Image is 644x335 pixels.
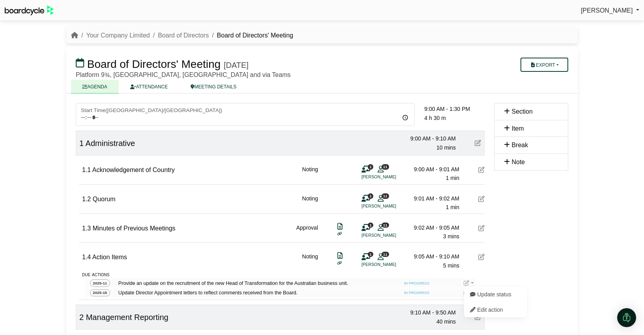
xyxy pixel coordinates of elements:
span: 10 mins [436,144,456,151]
span: Administrative [86,139,135,148]
span: 11 [382,252,389,257]
div: Noting [302,165,318,183]
div: Noting [302,194,318,212]
a: AGENDA [71,80,119,94]
li: [PERSON_NAME] [361,174,421,180]
a: ATTENDANCE [119,80,179,94]
span: 40 mins [436,318,456,325]
span: IN PROGRESS [402,281,432,287]
span: 1 [368,193,373,198]
button: Export [520,58,568,72]
li: [PERSON_NAME] [361,261,421,268]
div: 9:01 AM - 9:02 AM [404,194,459,203]
span: 1 [368,223,373,228]
div: [DATE] [224,60,249,70]
a: MEETING DETAILS [179,80,248,94]
div: 9:05 AM - 9:10 AM [404,252,459,261]
span: Update Director Appointment letters to reflect comments received from the Board. [117,289,388,297]
li: [PERSON_NAME] [361,203,421,210]
span: Platform 9¾, [GEOGRAPHIC_DATA], [GEOGRAPHIC_DATA] and via Teams [76,71,290,78]
span: 1 min [446,175,459,181]
span: 11 [382,193,389,198]
span: Break [511,142,528,148]
div: 9:00 AM - 9:10 AM [401,134,456,143]
button: Edit action [464,302,527,317]
a: Your Company Limited [86,32,150,39]
span: Management Reporting [86,313,168,322]
span: 4 h 30 m [424,115,446,121]
span: Provide an update on the recruitment of the new Head of Transformation for the Australian busines... [117,279,388,287]
div: 9:00 AM - 9:01 AM [404,165,459,174]
div: Noting [302,252,318,270]
span: Minutes of Previous Meetings [93,225,176,232]
span: 1.2 [82,196,91,202]
li: [PERSON_NAME] [361,232,421,239]
span: Item [511,125,524,132]
li: Board of Directors' Meeting [209,30,293,41]
span: Board of Directors' Meeting [87,58,221,70]
div: 9:10 AM - 9:50 AM [401,308,456,317]
span: 1.3 [82,225,91,232]
div: Open Intercom Messenger [617,308,636,327]
div: 9:00 AM - 1:30 PM [424,105,485,113]
button: Update status [464,287,527,302]
span: 1 [368,164,373,169]
span: IN PROGRESS [402,290,432,296]
span: Note [511,159,525,165]
span: 11 [382,223,389,228]
span: 1.4 [82,254,91,260]
span: 2025-11 [90,279,110,287]
span: 2025-15 [90,289,110,297]
div: Approval [296,223,318,241]
span: [PERSON_NAME] [581,7,633,14]
span: Acknowledgement of Country [92,167,175,173]
span: Section [511,108,532,115]
div: 9:02 AM - 9:05 AM [404,223,459,232]
img: BoardcycleBlackGreen-aaafeed430059cb809a45853b8cf6d952af9d84e6e89e1f1685b34bfd5cb7d64.svg [5,6,54,15]
span: 11 [382,164,389,169]
div: due actions [82,270,485,279]
span: 1 [368,252,373,257]
a: Board of Directors [158,32,209,39]
nav: breadcrumb [71,30,293,41]
span: 1 min [446,204,459,210]
span: Action Items [92,254,127,260]
span: 1.1 [82,167,91,173]
span: 2 [79,313,84,322]
a: [PERSON_NAME] [581,6,639,16]
span: 5 mins [443,262,459,269]
span: Quorum [93,196,116,202]
span: 1 [79,139,84,148]
span: 3 mins [443,233,459,240]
